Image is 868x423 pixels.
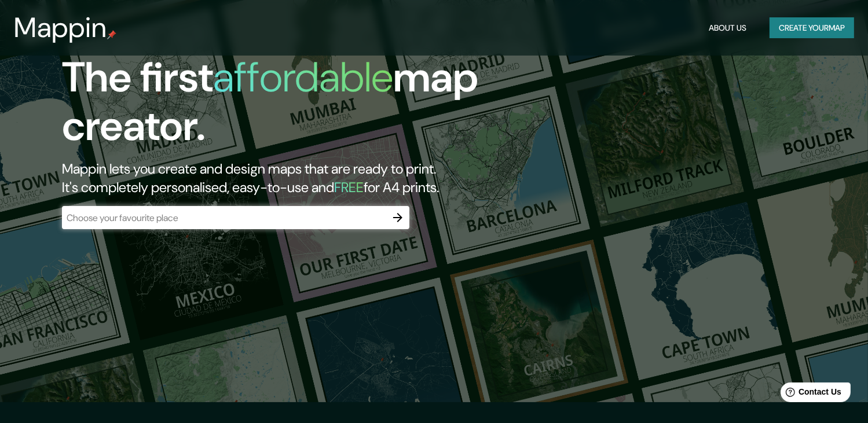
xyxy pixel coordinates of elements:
[704,17,751,39] button: About Us
[770,17,854,39] button: Create yourmap
[14,12,107,44] h3: Mappin
[765,378,855,410] iframe: Help widget launcher
[62,53,496,160] h1: The first map creator.
[213,50,393,104] h1: affordable
[334,178,364,196] h5: FREE
[62,211,386,225] input: Choose your favourite place
[62,160,496,197] h2: Mappin lets you create and design maps that are ready to print. It's completely personalised, eas...
[107,30,116,39] img: mappin-pin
